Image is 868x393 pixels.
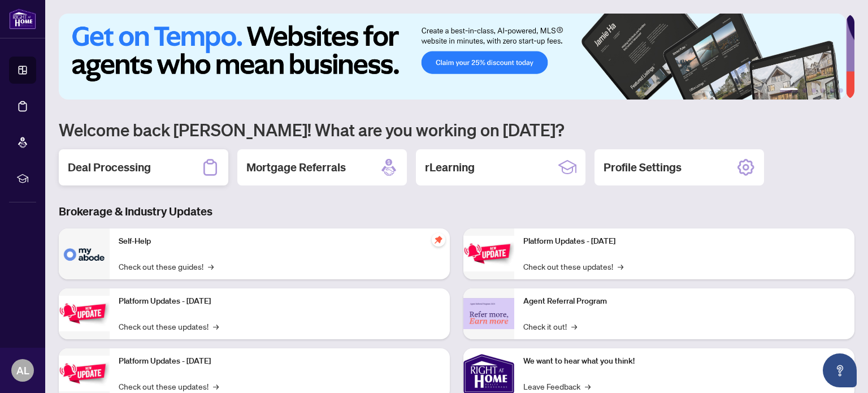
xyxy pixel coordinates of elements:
p: Agent Referral Program [523,295,845,308]
button: 3 [811,88,816,93]
p: Platform Updates - [DATE] [119,295,441,308]
img: Self-Help [59,228,110,279]
p: Platform Updates - [DATE] [523,235,845,248]
button: 6 [839,88,843,93]
span: → [571,320,577,332]
h2: Mortgage Referrals [246,159,346,175]
h2: rLearning [425,159,475,175]
a: Check it out!→ [523,320,577,332]
p: Platform Updates - [DATE] [119,355,441,368]
h2: Deal Processing [68,159,151,175]
button: 1 [780,88,798,93]
span: → [618,260,623,273]
img: Slide 0 [59,14,846,100]
a: Leave Feedback→ [523,380,591,392]
h1: Welcome back [PERSON_NAME]! What are you working on [DATE]? [59,119,854,140]
img: Agent Referral Program [463,298,514,329]
img: Platform Updates - July 21, 2025 [59,356,110,391]
h3: Brokerage & Industry Updates [59,204,854,219]
button: 2 [802,88,807,93]
img: Platform Updates - September 16, 2025 [59,296,110,331]
a: Check out these updates!→ [119,320,219,332]
a: Check out these updates!→ [119,380,219,392]
span: → [585,380,591,392]
a: Check out these guides!→ [119,260,214,273]
span: → [213,380,219,392]
img: logo [9,8,36,29]
button: 4 [821,88,825,93]
button: 5 [830,88,834,93]
span: AL [16,362,29,378]
button: Open asap [823,353,857,387]
img: Platform Updates - June 23, 2025 [463,236,514,271]
p: Self-Help [119,235,441,248]
h2: Profile Settings [604,159,682,175]
span: → [213,320,219,332]
span: → [208,260,214,273]
span: pushpin [432,233,445,247]
p: We want to hear what you think! [523,355,845,368]
a: Check out these updates!→ [523,260,623,273]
